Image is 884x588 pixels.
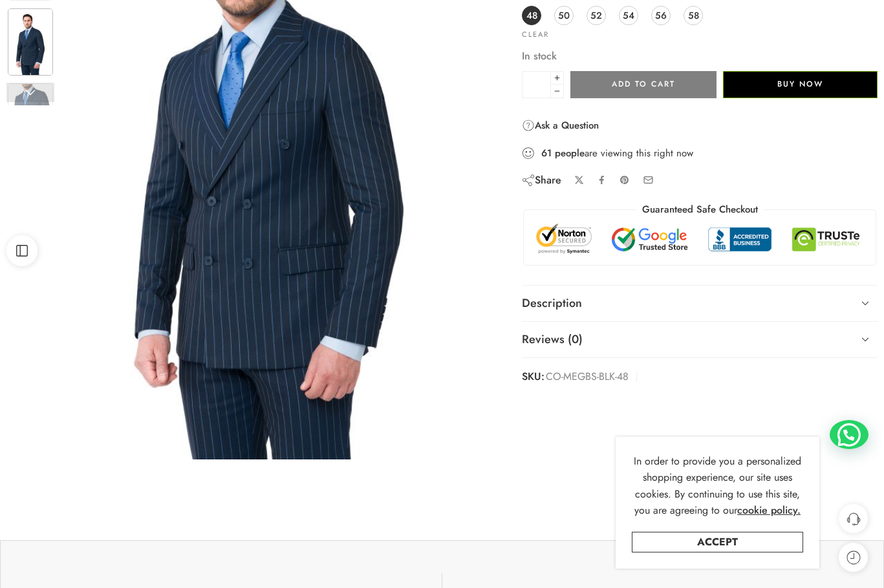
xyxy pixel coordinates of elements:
[522,368,544,386] strong: SKU:
[558,6,570,24] span: 50
[522,118,599,133] a: Ask a Question
[555,147,585,160] strong: people
[651,6,671,25] a: 56
[541,147,552,160] strong: 61
[634,454,801,518] span: In order to provide you a personalized shopping experience, our site uses cookies. By continuing ...
[574,175,584,185] a: Share on X
[636,203,764,216] legend: Guaranteed Safe Checkout
[737,502,801,519] a: cookie policy.
[684,6,703,25] a: 58
[587,6,606,25] a: 52
[526,6,537,24] span: 48
[620,175,630,185] a: Pin on Pinterest
[522,286,878,322] a: Description
[619,6,638,25] a: 54
[597,175,607,185] a: Share on Facebook
[688,6,699,24] span: 58
[632,532,803,552] a: Accept
[546,368,629,386] span: CO-MEGBS-BLK-48
[522,6,541,25] a: 48
[522,71,551,98] input: Product quantity
[522,146,878,160] div: are viewing this right now
[522,48,878,65] p: In stock
[522,322,878,358] a: Reviews (0)
[8,8,53,76] img: Artboard 2
[534,223,866,255] img: Trust
[643,174,654,185] a: Email to your friends
[590,6,602,24] span: 52
[655,6,667,24] span: 56
[723,71,878,98] button: Buy Now
[570,71,717,98] button: Add to cart
[623,6,634,24] span: 54
[522,173,561,187] div: Share
[522,31,549,38] a: Clear options
[554,6,574,25] a: 50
